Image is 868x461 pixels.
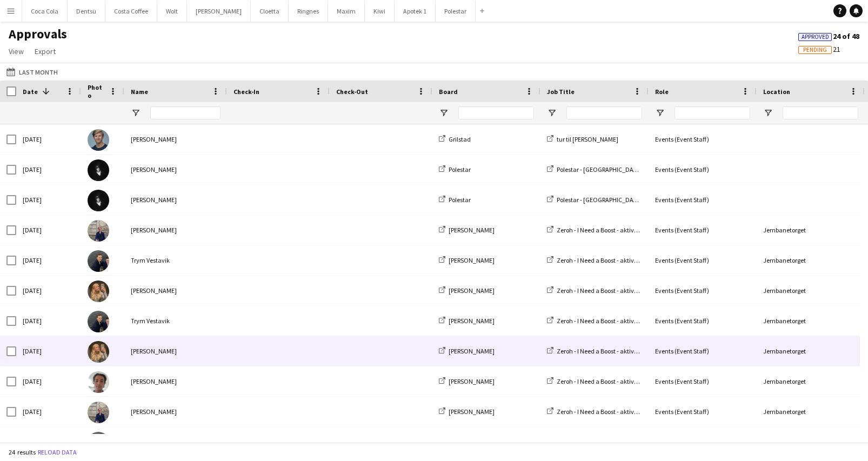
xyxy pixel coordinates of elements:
button: Open Filter Menu [547,108,557,118]
div: Jernbanetorget [757,397,865,426]
button: Polestar [436,1,476,22]
img: Jørgen Torstensen [88,129,109,151]
span: Zeroh - I Need a Boost - aktivering [557,377,648,385]
span: Pending [803,46,827,54]
div: Events (Event Staff) [649,306,757,336]
div: Trym Vestavik [124,306,227,336]
div: [PERSON_NAME] [124,155,227,184]
div: [PERSON_NAME] [124,124,227,154]
a: Zeroh - I Need a Boost - aktivering [547,407,648,416]
a: Zeroh - I Need a Boost - aktivering [547,226,648,234]
a: [PERSON_NAME] [439,347,495,355]
span: [PERSON_NAME] [449,317,495,325]
div: [DATE] [16,427,81,457]
input: Location Filter Input [783,106,858,119]
img: Christopher Varcoe [88,190,109,211]
div: Jernbanetorget [757,276,865,305]
img: Trym Vestavik [88,311,109,332]
div: Jernbanetorget [757,215,865,245]
span: View [9,46,24,56]
a: [PERSON_NAME] [439,256,495,264]
span: [PERSON_NAME] [449,347,495,355]
img: Helene Nordseth [88,341,109,363]
span: Grilstad [449,135,471,143]
div: Events (Event Staff) [649,427,757,457]
div: [DATE] [16,124,81,154]
span: Polestar - [GEOGRAPHIC_DATA] [557,196,643,204]
button: Last Month [4,65,60,78]
span: Zeroh - I Need a Boost - aktivering [557,286,648,295]
a: [PERSON_NAME] [439,407,495,416]
span: Approved [802,34,829,41]
button: Open Filter Menu [655,108,665,118]
button: Wolt [157,1,187,22]
button: Dentsu [68,1,105,22]
a: [PERSON_NAME] [439,226,495,234]
span: [PERSON_NAME] [449,407,495,416]
button: Open Filter Menu [439,108,449,118]
button: Open Filter Menu [131,108,141,118]
div: Events (Event Staff) [649,155,757,184]
a: Export [30,44,60,58]
img: Sebastian Rist [88,402,109,423]
button: Ringnes [289,1,328,22]
img: Sebastian Rist [88,220,109,242]
span: Job Title [547,88,575,96]
div: Events (Event Staff) [649,397,757,426]
div: [PERSON_NAME] [124,366,227,396]
div: Trym Vestavik [124,245,227,275]
span: Role [655,88,669,96]
span: 21 [798,44,840,54]
button: Reload data [36,446,79,458]
div: [DATE] [16,155,81,184]
div: [DATE] [16,245,81,275]
div: Events (Event Staff) [649,366,757,396]
div: Jernbanetorget [757,306,865,336]
button: Kiwi [365,1,395,22]
div: [PERSON_NAME] [124,397,227,426]
span: [PERSON_NAME] [449,286,495,295]
span: [PERSON_NAME] [449,226,495,234]
input: Name Filter Input [150,106,221,119]
img: Trym Vestavik [88,250,109,272]
div: [DATE] [16,397,81,426]
span: Zeroh - I Need a Boost - aktivering [557,347,648,355]
a: Polestar [439,196,471,204]
span: Board [439,88,458,96]
a: Zeroh - I Need a Boost - aktivering [547,347,648,355]
a: Zeroh - I Need a Boost - aktivering [547,286,648,295]
a: Polestar - [GEOGRAPHIC_DATA] [547,196,643,204]
button: Apotek 1 [395,1,436,22]
span: [PERSON_NAME] [449,377,495,385]
div: Events (Event Staff) [649,245,757,275]
span: Check-Out [336,88,368,96]
div: [DATE] [16,366,81,396]
a: [PERSON_NAME] [439,377,495,385]
div: [DATE] [16,215,81,245]
div: [PERSON_NAME] [124,215,227,245]
div: Jernbanetorget [757,427,865,457]
span: 24 of 48 [798,31,859,41]
div: Jernbanetorget [757,245,865,275]
input: Job Title Filter Input [566,106,642,119]
span: Check-In [233,88,259,96]
img: Noah Mossige [88,371,109,393]
div: Events (Event Staff) [649,124,757,154]
div: Trym Vestavik [124,427,227,457]
div: [DATE] [16,185,81,215]
span: Zeroh - I Need a Boost - aktivering [557,226,648,234]
a: Zeroh - I Need a Boost - aktivering [547,377,648,385]
img: Helene Nordseth [88,280,109,302]
button: [PERSON_NAME] [187,1,251,22]
div: [PERSON_NAME] [124,336,227,366]
a: [PERSON_NAME] [439,286,495,295]
span: Polestar [449,165,471,173]
a: Polestar [439,165,471,173]
span: tur til [PERSON_NAME] [557,135,618,143]
a: tur til [PERSON_NAME] [547,135,618,143]
span: Date [23,88,38,96]
a: Zeroh - I Need a Boost - aktivering [547,317,648,325]
a: View [4,44,28,58]
span: Zeroh - I Need a Boost - aktivering [557,407,648,416]
button: Costa Coffee [105,1,157,22]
